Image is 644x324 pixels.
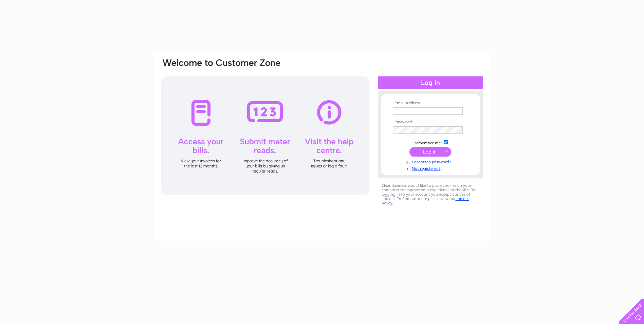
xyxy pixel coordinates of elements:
[391,120,470,125] th: Password:
[382,196,469,205] a: cookies policy
[391,139,470,146] td: Remember me?
[409,147,451,157] input: Submit
[378,180,483,209] div: Clear Business would like to place cookies on your computer to improve your experience of the sit...
[393,165,470,171] a: Not registered?
[393,158,470,165] a: Forgotten password?
[391,101,470,106] th: Email Address:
